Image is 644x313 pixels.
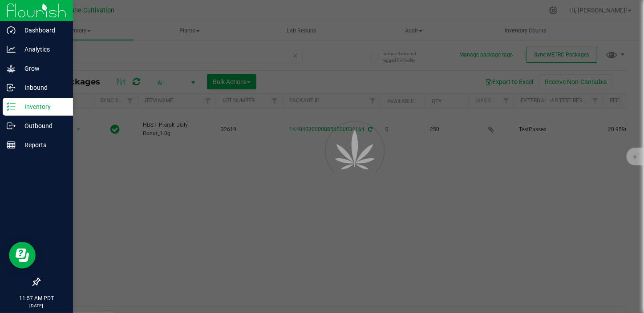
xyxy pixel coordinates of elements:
[16,63,69,74] p: Grow
[4,294,69,302] p: 11:57 AM PDT
[7,102,16,111] inline-svg: Inventory
[7,64,16,73] inline-svg: Grow
[7,121,16,130] inline-svg: Outbound
[7,45,16,54] inline-svg: Analytics
[16,101,69,112] p: Inventory
[7,26,16,35] inline-svg: Dashboard
[16,140,69,150] p: Reports
[16,44,69,55] p: Analytics
[16,25,69,36] p: Dashboard
[7,140,16,149] inline-svg: Reports
[16,120,69,131] p: Outbound
[7,83,16,92] inline-svg: Inbound
[16,82,69,93] p: Inbound
[9,242,36,269] iframe: Resource center
[4,302,69,309] p: [DATE]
